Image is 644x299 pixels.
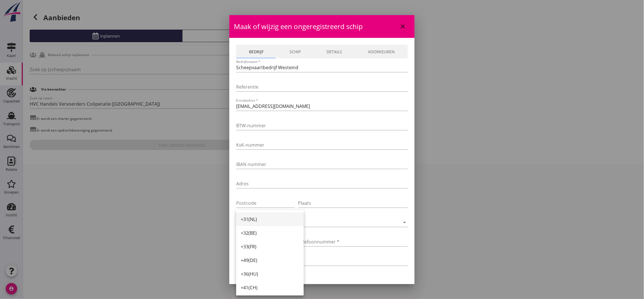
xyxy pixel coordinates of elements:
div: +33(FR) [241,243,299,250]
input: IBAN nummer [236,160,408,169]
input: BTW-nummer [236,121,408,130]
input: Plaats [298,198,408,208]
input: Postcode [236,198,295,208]
div: +49(DE) [241,257,299,264]
i: arrow_drop_down [401,219,408,226]
div: +36(HU) [241,271,299,277]
i: close [399,23,406,30]
a: Schip [277,45,314,58]
input: Referentie [236,82,408,91]
input: Website [236,257,408,266]
input: Telefoonnummer * [298,237,408,246]
input: Betalingstermijn [236,276,408,285]
a: Bedrijf [236,45,277,58]
div: +32(BE) [241,230,299,236]
input: E-mailadres * [236,102,408,111]
div: +41(CH) [241,284,299,291]
a: Details [314,45,355,58]
div: +31(NL) [241,216,299,223]
div: Maak of wijzig een ongeregistreerd schip [229,15,415,38]
a: Voorkeuren [355,45,408,58]
input: Adres [236,179,408,188]
input: KvK-nummer [236,140,408,149]
input: Bedrijfsnaam * [236,63,408,72]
